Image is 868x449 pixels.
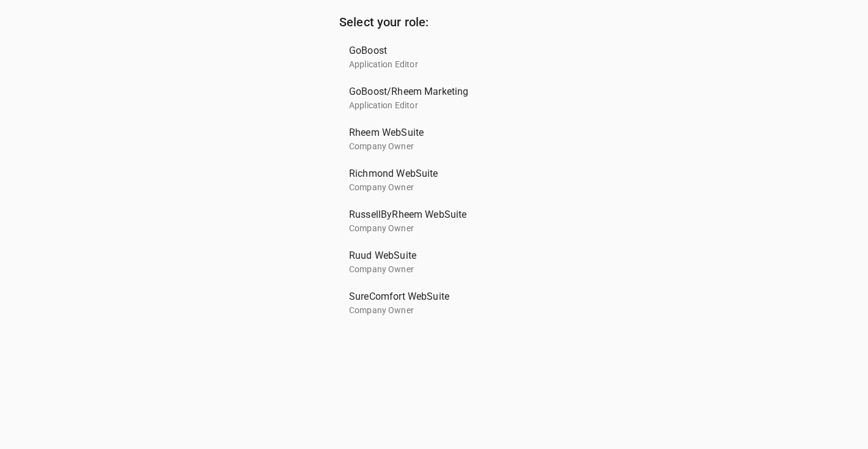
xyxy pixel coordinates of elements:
div: RussellByRheem WebSuiteCompany Owner [339,201,529,242]
p: Company Owner [349,263,509,276]
span: SureComfort WebSuite [349,289,509,304]
p: Application Editor [349,58,509,71]
div: GoBoostApplication Editor [339,37,529,78]
span: Rheem WebSuite [349,125,509,140]
div: GoBoost/Rheem MarketingApplication Editor [339,78,529,119]
span: GoBoost [349,43,509,58]
p: Company Owner [349,304,509,317]
p: Company Owner [349,181,509,194]
div: Rheem WebSuiteCompany Owner [339,119,529,160]
h6: Select your role: [339,12,529,32]
span: GoBoost/Rheem Marketing [349,84,509,99]
div: Richmond WebSuiteCompany Owner [339,160,529,201]
span: Ruud WebSuite [349,248,509,263]
p: Company Owner [349,140,509,153]
p: Application Editor [349,99,509,112]
div: SureComfort WebSuiteCompany Owner [339,283,529,324]
p: Company Owner [349,222,509,235]
div: Ruud WebSuiteCompany Owner [339,242,529,283]
span: RussellByRheem WebSuite [349,207,509,222]
span: Richmond WebSuite [349,166,509,181]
